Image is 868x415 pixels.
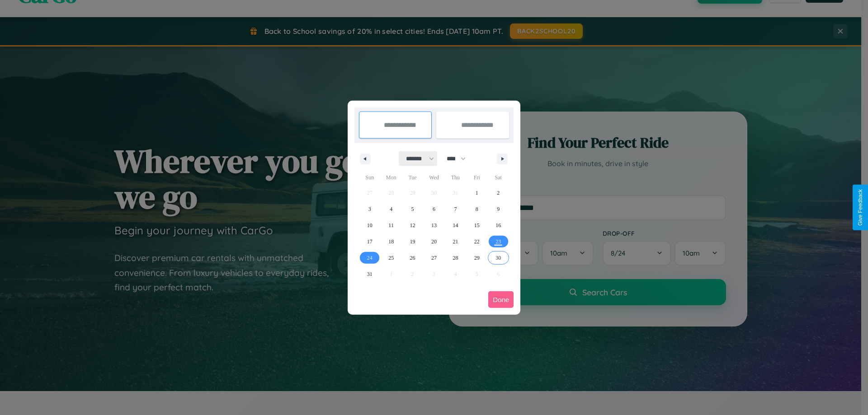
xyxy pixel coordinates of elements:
[367,250,373,266] span: 24
[380,217,401,233] button: 11
[495,217,501,233] span: 16
[466,217,487,233] button: 15
[488,250,509,266] button: 30
[433,201,435,217] span: 6
[380,201,401,217] button: 4
[359,266,380,282] button: 31
[445,217,466,233] button: 14
[388,250,394,266] span: 25
[454,201,457,217] span: 7
[453,250,458,266] span: 28
[402,233,423,250] button: 19
[367,266,373,282] span: 31
[380,170,401,185] span: Mon
[488,185,509,201] button: 2
[367,233,373,250] span: 17
[497,201,500,217] span: 9
[466,201,487,217] button: 8
[359,233,380,250] button: 17
[388,233,394,250] span: 18
[466,250,487,266] button: 29
[474,217,480,233] span: 15
[497,185,500,201] span: 2
[359,217,380,233] button: 10
[367,217,373,233] span: 10
[368,201,371,217] span: 3
[423,233,444,250] button: 20
[476,185,478,201] span: 1
[410,233,415,250] span: 19
[423,250,444,266] button: 27
[445,250,466,266] button: 28
[431,217,437,233] span: 13
[466,170,487,185] span: Fri
[857,189,863,226] div: Give Feedback
[495,250,501,266] span: 30
[495,233,501,250] span: 23
[423,217,444,233] button: 13
[445,170,466,185] span: Thu
[474,250,480,266] span: 29
[476,201,478,217] span: 8
[488,291,514,308] button: Done
[445,201,466,217] button: 7
[423,201,444,217] button: 6
[402,217,423,233] button: 12
[431,233,437,250] span: 20
[359,170,380,185] span: Sun
[488,233,509,250] button: 23
[380,250,401,266] button: 25
[402,170,423,185] span: Tue
[423,170,444,185] span: Wed
[402,201,423,217] button: 5
[488,217,509,233] button: 16
[402,250,423,266] button: 26
[411,201,414,217] span: 5
[410,250,415,266] span: 26
[410,217,415,233] span: 12
[388,217,394,233] span: 11
[488,201,509,217] button: 9
[488,170,509,185] span: Sat
[380,233,401,250] button: 18
[359,250,380,266] button: 24
[390,201,392,217] span: 4
[474,233,480,250] span: 22
[453,233,458,250] span: 21
[431,250,437,266] span: 27
[466,233,487,250] button: 22
[445,233,466,250] button: 21
[466,185,487,201] button: 1
[359,201,380,217] button: 3
[453,217,458,233] span: 14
